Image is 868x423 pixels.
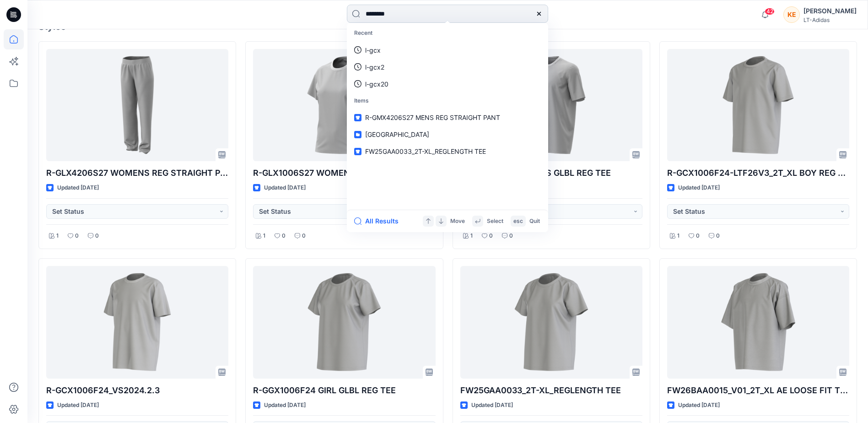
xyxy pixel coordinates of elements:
a: R-GMX1006S27 MENS GLBL REG TEE [460,49,642,161]
p: FW26BAA0015_V01_2T_XL AE LOOSE FIT TEE NOT APPVD [667,384,849,397]
p: 0 [716,231,720,241]
p: 1 [470,231,473,241]
a: R-GMX4206S27 MENS REG STRAIGHT PANT [349,109,546,126]
p: Quit [529,217,540,226]
div: LT-Adidas [803,16,857,23]
p: R-GMX1006S27 MENS GLBL REG TEE [460,167,642,179]
span: 42 [765,8,775,15]
p: Move [450,217,465,226]
p: R-GGX1006F24 GIRL GLBL REG TEE [253,384,435,397]
p: R-GCX1006F24_VS2024.2.3 [46,384,228,397]
a: R-GCX1006F24-LTF26V3_2T_XL BOY REG TEE [667,49,849,161]
a: [GEOGRAPHIC_DATA] [349,126,546,143]
p: 0 [95,231,99,241]
p: Updated [DATE] [264,401,306,410]
a: FW25GAA0033_2T-XL_REGLENGTH TEE [349,143,546,160]
p: Updated [DATE] [57,183,99,193]
p: Updated [DATE] [471,401,513,410]
a: l-gcx [349,42,546,59]
a: FW26BAA0015_V01_2T_XL AE LOOSE FIT TEE NOT APPVD [667,266,849,378]
button: All Results [354,216,404,227]
a: R-GCX1006F24_VS2024.2.3 [46,266,228,378]
p: l-gcx [365,45,381,55]
p: 0 [282,231,286,241]
a: R-GGX1006F24 GIRL GLBL REG TEE [253,266,435,378]
p: R-GLX4206S27 WOMENS REG STRAIGHT PANT [46,167,228,179]
p: R-GCX1006F24-LTF26V3_2T_XL BOY REG TEE [667,167,849,179]
p: Updated [DATE] [678,183,720,193]
a: FW25GAA0033_2T-XL_REGLENGTH TEE [460,266,642,378]
span: [GEOGRAPHIC_DATA] [365,130,429,138]
p: l-gcx20 [365,79,388,89]
p: 1 [263,231,265,241]
p: l-gcx2 [365,62,384,72]
p: 1 [677,231,679,241]
span: R-GMX4206S27 MENS REG STRAIGHT PANT [365,114,500,121]
a: l-gcx2 [349,59,546,76]
p: R-GLX1006S27 WOMENS REG TEE [253,167,435,179]
p: 0 [489,231,493,241]
a: R-GLX1006S27 WOMENS REG TEE [253,49,435,161]
p: Recent [349,25,546,42]
span: FW25GAA0033_2T-XL_REGLENGTH TEE [365,147,486,155]
p: Items [349,92,546,109]
p: 0 [509,231,513,241]
p: 0 [75,231,79,241]
div: [PERSON_NAME] [803,5,857,16]
p: 0 [302,231,306,241]
p: 1 [56,231,59,241]
p: Updated [DATE] [264,183,306,193]
p: Select [487,217,503,226]
a: l-gcx20 [349,76,546,92]
p: Updated [DATE] [57,401,99,410]
p: Updated [DATE] [678,401,720,410]
a: R-GLX4206S27 WOMENS REG STRAIGHT PANT [46,49,228,161]
p: 0 [696,231,700,241]
p: FW25GAA0033_2T-XL_REGLENGTH TEE [460,384,642,397]
p: esc [513,217,523,226]
div: KE [783,6,800,23]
